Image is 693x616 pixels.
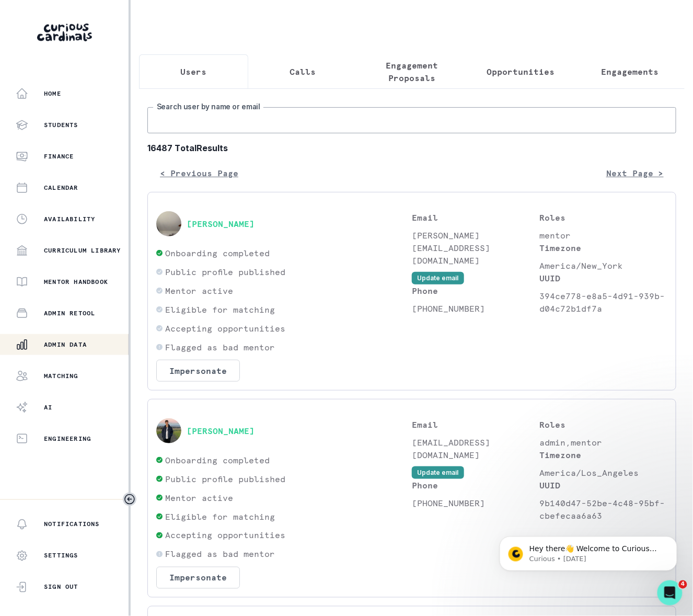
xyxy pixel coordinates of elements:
[44,435,91,443] p: Engineering
[44,89,61,98] p: Home
[45,30,178,90] span: Hey there👋 Welcome to Curious Cardinals 🙌 Take a look around! If you have any questions or are ex...
[412,436,540,461] p: [EMAIL_ADDRESS][DOMAIN_NAME]
[44,583,78,591] p: Sign Out
[366,59,458,84] p: Engagement Proposals
[45,40,180,50] p: Message from Curious, sent 25w ago
[540,436,668,449] p: admin,mentor
[412,466,464,479] button: Update email
[412,479,540,492] p: Phone
[44,309,95,317] p: Admin Retool
[187,219,255,229] button: [PERSON_NAME]
[165,473,285,485] p: Public profile published
[165,247,270,259] p: Onboarding completed
[165,303,275,316] p: Eligible for matching
[540,290,668,315] p: 394ce778-e8a5-4d91-939b-d04c72b1df7a
[165,529,285,542] p: Accepting opportunities
[594,163,676,184] button: Next Page >
[44,121,78,129] p: Students
[44,215,95,223] p: Availability
[44,520,100,529] p: Notifications
[165,548,275,561] p: Flagged as bad mentor
[180,65,206,78] p: Users
[37,24,92,41] img: Curious Cardinals Logo
[412,418,540,431] p: Email
[165,266,285,278] p: Public profile published
[679,580,687,589] span: 4
[540,229,668,242] p: mentor
[412,272,464,284] button: Update email
[165,510,275,523] p: Eligible for matching
[187,426,255,436] button: [PERSON_NAME]
[44,552,78,560] p: Settings
[540,242,668,254] p: Timezone
[44,246,121,255] p: Curriculum Library
[484,515,693,588] iframe: Intercom notifications message
[602,65,659,78] p: Engagements
[412,211,540,224] p: Email
[540,259,668,272] p: America/New_York
[540,418,668,431] p: Roles
[540,497,668,522] p: 9b140d47-52be-4c48-95bf-cbefecaa6a63
[540,466,668,479] p: America/Los_Angeles
[540,449,668,461] p: Timezone
[123,493,136,506] button: Toggle sidebar
[44,152,74,161] p: Finance
[44,184,78,192] p: Calendar
[412,229,540,267] p: [PERSON_NAME][EMAIL_ADDRESS][DOMAIN_NAME]
[412,302,540,315] p: [PHONE_NUMBER]
[147,163,251,184] button: < Previous Page
[44,278,108,286] p: Mentor Handbook
[540,479,668,492] p: UUID
[156,360,240,382] button: Impersonate
[165,322,285,335] p: Accepting opportunities
[44,403,52,412] p: AI
[290,65,316,78] p: Calls
[156,567,240,589] button: Impersonate
[44,340,87,349] p: Admin Data
[147,142,676,154] b: 16487 Total Results
[165,454,270,466] p: Onboarding completed
[165,284,233,297] p: Mentor active
[487,65,555,78] p: Opportunities
[540,272,668,284] p: UUID
[412,284,540,297] p: Phone
[540,211,668,224] p: Roles
[165,492,233,504] p: Mentor active
[44,372,78,380] p: Matching
[412,497,540,509] p: [PHONE_NUMBER]
[657,580,683,606] iframe: Intercom live chat
[165,341,275,353] p: Flagged as bad mentor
